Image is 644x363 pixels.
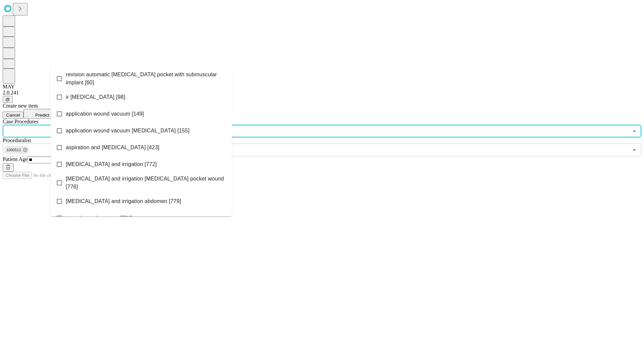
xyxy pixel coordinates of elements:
[66,110,144,118] span: application wound vacuum [149]
[3,84,641,90] div: MAY
[66,175,226,191] span: [MEDICAL_DATA] and irrigation [MEDICAL_DATA] pocket wound [776]
[3,112,23,119] button: Cancel
[630,145,639,155] button: Open
[66,144,159,152] span: aspiration and [MEDICAL_DATA] [423]
[3,90,641,96] div: 2.0.241
[6,113,20,118] span: Cancel
[66,71,226,87] span: revision automatic [MEDICAL_DATA] pocket with submuscular implant [60]
[4,146,29,154] div: 1000512
[66,197,181,205] span: [MEDICAL_DATA] and irrigation abdomen [779]
[66,93,125,101] span: ir [MEDICAL_DATA] [98]
[3,119,38,124] span: Scheduled Procedure
[3,156,28,162] span: Patient Age
[5,97,10,102] span: @
[66,214,132,222] span: wound vac placement [784]
[66,160,157,168] span: [MEDICAL_DATA] and irrigation [772]
[3,96,13,103] button: @
[3,103,38,109] span: Create new item
[3,137,31,143] span: Proceduralist
[23,109,54,119] button: Predict
[66,127,190,135] span: application wound vacuum [MEDICAL_DATA] [155]
[4,146,24,154] span: 1000512
[630,126,639,136] button: Close
[35,113,49,118] span: Predict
